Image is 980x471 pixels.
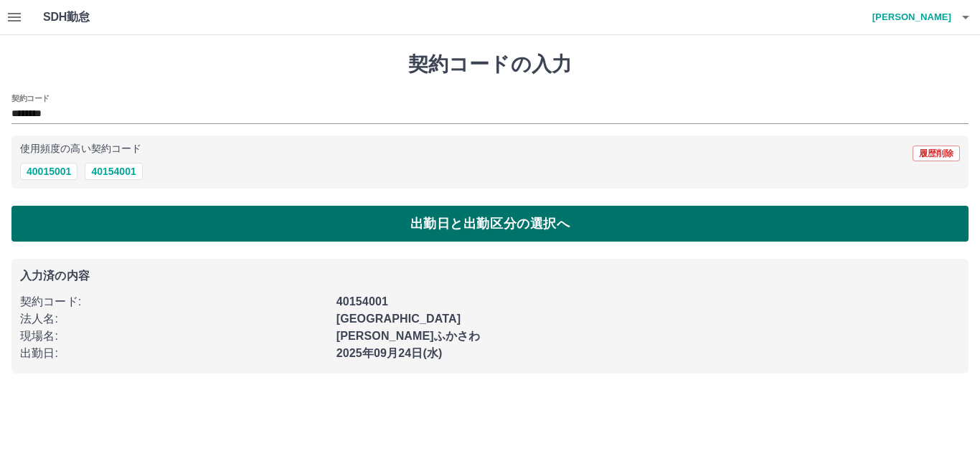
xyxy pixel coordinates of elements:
[11,52,969,77] h1: 契約コードの入力
[20,345,328,362] p: 出勤日 :
[85,163,142,180] button: 40154001
[20,328,328,345] p: 現場名 :
[11,92,50,104] h2: 契約コード
[336,347,443,359] b: 2025年09月24日(水)
[913,146,960,161] button: 履歴削除
[20,270,960,282] p: 入力済の内容
[20,293,328,310] p: 契約コード :
[20,310,328,328] p: 法人名 :
[336,295,388,308] b: 40154001
[20,163,77,180] button: 40015001
[11,206,969,242] button: 出勤日と出勤区分の選択へ
[336,330,481,342] b: [PERSON_NAME]ふかさわ
[336,313,461,325] b: [GEOGRAPHIC_DATA]
[20,144,141,154] p: 使用頻度の高い契約コード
